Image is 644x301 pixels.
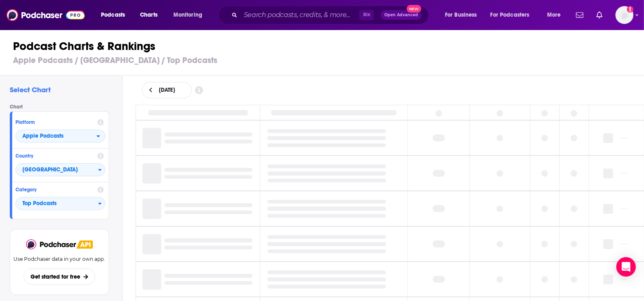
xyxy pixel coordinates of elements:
button: Get started for free [24,269,95,285]
span: Top Podcasts [16,197,98,211]
input: Search podcasts, credits, & more... [241,9,359,22]
span: Podcasts [101,9,125,21]
h4: Category [15,187,94,193]
h4: Country [15,153,94,159]
img: Podchaser API banner [77,240,93,249]
span: More [547,9,561,21]
img: Podchaser - Follow, Share and Rate Podcasts [26,239,77,249]
span: Charts [140,9,158,21]
span: Logged in as lemya [616,6,633,24]
h4: Platform [15,119,94,125]
button: Countries [15,163,105,176]
button: Categories [15,197,105,210]
span: Monitoring [173,9,202,21]
button: open menu [485,9,541,22]
svg: Add a profile image [627,6,633,13]
button: open menu [541,9,571,22]
button: open menu [439,9,487,22]
img: User Profile [616,6,633,24]
p: Use Podchaser data in your own app. [14,256,105,262]
button: Open AdvancedNew [381,10,422,20]
span: For Podcasters [491,9,530,21]
h1: Podcast Charts & Rankings [13,39,638,54]
img: Podchaser - Follow, Share and Rate Podcasts [7,7,85,23]
span: [GEOGRAPHIC_DATA] [16,163,98,177]
span: ⌘ K [359,10,374,20]
span: For Business [445,9,477,21]
button: open menu [168,9,213,22]
a: Show notifications dropdown [593,8,606,22]
button: Show profile menu [616,6,633,24]
a: Show notifications dropdown [573,8,587,22]
a: Charts [135,9,162,22]
span: Apple Podcasts [22,133,64,139]
h3: Apple Podcasts / [GEOGRAPHIC_DATA] / Top Podcasts [13,55,638,65]
span: Get started for free [31,273,80,280]
h2: Platforms [15,130,105,143]
div: Open Intercom Messenger [616,257,636,277]
span: New [407,5,421,13]
button: open menu [15,130,105,143]
h4: Chart [10,104,116,110]
span: Open Advanced [384,13,418,17]
button: open menu [95,9,136,22]
div: Search podcasts, credits, & more... [226,6,436,24]
h2: Select Chart [10,85,116,94]
span: [DATE] [159,87,175,93]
